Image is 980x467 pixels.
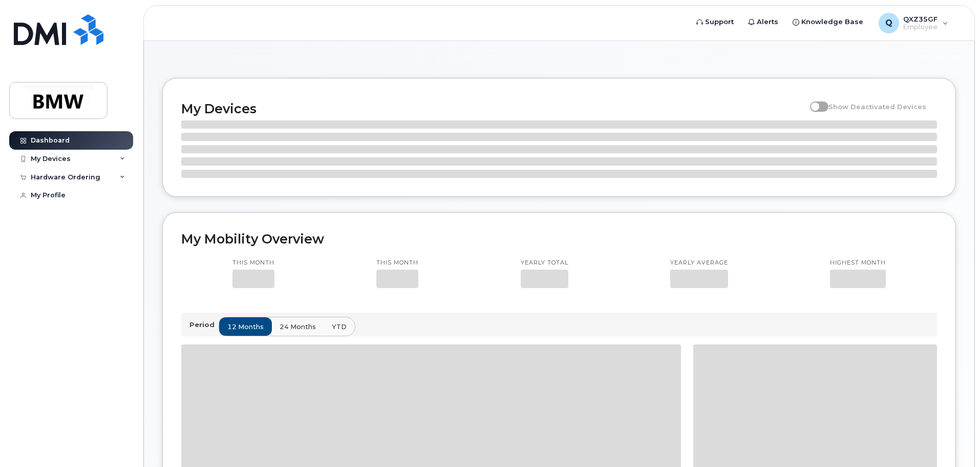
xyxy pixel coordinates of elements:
span: 24 months [280,322,316,332]
p: This month [376,259,418,267]
p: Yearly total [521,259,568,267]
input: Show Deactivated Devices [810,97,818,105]
p: This month [232,259,274,267]
p: Yearly average [670,259,728,267]
p: Period [189,320,219,330]
span: Show Deactivated Devices [828,103,926,111]
h2: My Mobility Overview [181,231,937,247]
span: YTD [332,322,347,332]
h2: My Devices [181,101,805,116]
p: Highest month [830,259,886,267]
